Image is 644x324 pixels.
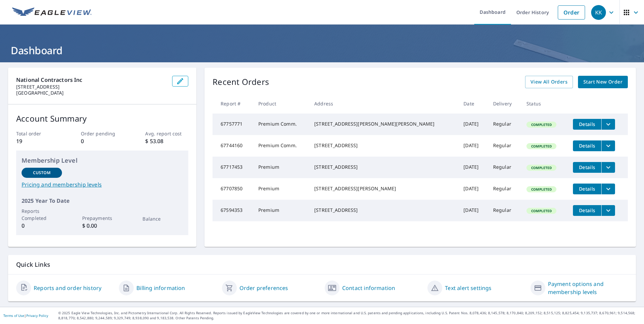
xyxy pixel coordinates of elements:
span: Completed [527,144,556,149]
p: 2025 Year To Date [22,197,183,205]
span: Details [577,142,597,149]
a: Billing information [136,284,185,292]
p: Balance [142,215,183,222]
p: [GEOGRAPHIC_DATA] [16,90,167,96]
td: [DATE] [458,157,488,178]
td: 67744160 [213,135,253,157]
button: detailsBtn-67744160 [573,140,601,151]
td: [DATE] [458,135,488,157]
p: Reports Completed [22,207,62,222]
span: Details [577,121,597,127]
td: [DATE] [458,114,488,135]
span: Completed [527,165,556,170]
button: detailsBtn-67707850 [573,184,601,194]
span: Details [577,207,597,214]
p: 0 [81,137,124,145]
td: Regular [488,178,521,200]
th: Product [253,94,309,114]
p: Account Summary [16,112,188,125]
a: Reports and order history [34,284,101,292]
button: filesDropdownBtn-67744160 [601,140,615,151]
div: [STREET_ADDRESS][PERSON_NAME][PERSON_NAME] [314,121,453,127]
p: Membership Level [22,156,183,165]
div: [STREET_ADDRESS] [314,207,453,214]
td: Premium [253,200,309,221]
td: 67757771 [213,114,253,135]
th: Status [521,94,568,114]
a: Text alert settings [445,284,491,292]
button: filesDropdownBtn-67594353 [601,205,615,216]
button: filesDropdownBtn-67717453 [601,162,615,173]
span: Completed [527,187,556,192]
p: 0 [22,222,62,230]
td: 67707850 [213,178,253,200]
div: [STREET_ADDRESS] [314,142,453,149]
td: Regular [488,157,521,178]
a: Privacy Policy [26,313,48,318]
th: Report # [213,94,253,114]
h1: Dashboard [8,43,636,57]
th: Delivery [488,94,521,114]
button: filesDropdownBtn-67707850 [601,184,615,194]
a: Pricing and membership levels [22,181,183,189]
button: filesDropdownBtn-67757771 [601,119,615,130]
span: View All Orders [530,78,568,86]
a: Start New Order [578,76,628,88]
td: Premium Comm. [253,135,309,157]
p: $ 0.00 [82,222,123,230]
p: Custom [33,170,51,176]
p: Prepayments [82,215,123,222]
div: [STREET_ADDRESS] [314,164,453,170]
td: Premium Comm. [253,114,309,135]
button: detailsBtn-67717453 [573,162,601,173]
span: Completed [527,122,556,127]
p: Quick Links [16,260,628,269]
span: Completed [527,208,556,213]
div: [STREET_ADDRESS][PERSON_NAME] [314,185,453,192]
th: Address [309,94,458,114]
p: Order pending [81,130,124,137]
span: Details [577,164,597,170]
th: Date [458,94,488,114]
td: 67717453 [213,157,253,178]
button: detailsBtn-67757771 [573,119,601,130]
a: Order [558,5,585,20]
td: Premium [253,157,309,178]
a: Terms of Use [3,313,24,318]
p: $ 53.08 [145,137,188,145]
p: 19 [16,137,59,145]
p: Recent Orders [213,76,269,88]
td: [DATE] [458,178,488,200]
p: Total order [16,130,59,137]
span: Start New Order [583,78,622,86]
button: detailsBtn-67594353 [573,205,601,216]
td: Regular [488,135,521,157]
td: 67594353 [213,200,253,221]
a: Contact information [342,284,395,292]
p: © 2025 Eagle View Technologies, Inc. and Pictometry International Corp. All Rights Reserved. Repo... [58,311,641,321]
p: Avg. report cost [145,130,188,137]
td: Premium [253,178,309,200]
span: Details [577,186,597,192]
p: [STREET_ADDRESS] [16,84,167,90]
img: EV Logo [12,7,92,18]
div: KK [591,5,606,20]
a: Order preferences [239,284,288,292]
p: | [3,314,48,318]
p: National Contractors Inc [16,76,167,84]
a: View All Orders [525,76,573,88]
td: [DATE] [458,200,488,221]
td: Regular [488,114,521,135]
td: Regular [488,200,521,221]
a: Payment options and membership levels [548,280,628,296]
